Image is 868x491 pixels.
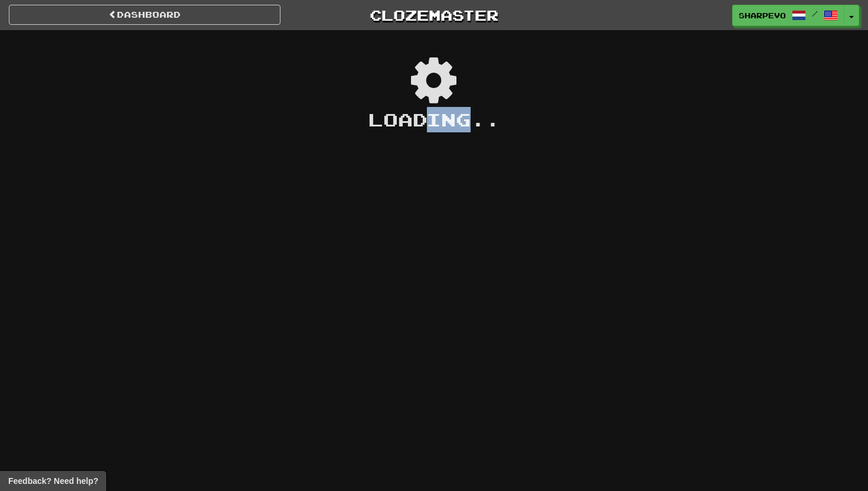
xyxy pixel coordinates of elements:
a: Clozemaster [298,5,570,25]
a: sharpevo / [732,5,844,26]
span: Open feedback widget [8,475,98,487]
a: Dashboard [9,5,280,25]
span: sharpevo [739,10,786,21]
span: / [812,9,818,18]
